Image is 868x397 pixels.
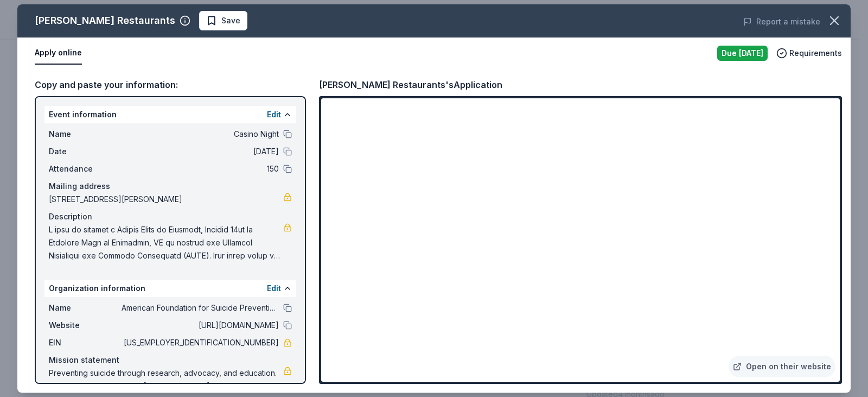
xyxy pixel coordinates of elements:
span: [DATE] [122,145,279,158]
div: Event information [44,106,296,123]
span: Website [49,319,122,332]
span: 150 [122,162,279,175]
button: Edit [267,108,281,121]
div: Mailing address [49,180,292,193]
div: Description [49,210,292,223]
span: Casino Night [122,128,279,141]
button: Report a mistake [743,15,820,28]
span: Requirements [789,47,842,60]
div: Copy and paste your information: [35,78,306,92]
div: [PERSON_NAME] Restaurants's Application [319,78,502,92]
span: [US_EMPLOYER_IDENTIFICATION_NUMBER] [122,336,279,349]
span: [STREET_ADDRESS][PERSON_NAME] [49,193,283,206]
span: Preventing suicide through research, advocacy, and education. Thoughts of suicide? Call: [PHONE_N... [49,367,283,393]
span: Attendance [49,162,122,175]
div: Due [DATE] [717,46,768,61]
span: Name [49,128,122,141]
button: Requirements [776,47,842,60]
span: [URL][DOMAIN_NAME] [122,319,279,332]
div: [PERSON_NAME] Restaurants [35,12,175,29]
span: EIN [49,336,122,349]
span: L ipsu do sitamet c Adipis Elits do Eiusmodt, Incidid 14ut la Etdolore Magn al Enimadmin, VE qu n... [49,223,283,262]
span: Name [49,301,122,314]
div: Mission statement [49,354,292,367]
a: Open on their website [729,356,835,377]
button: Apply online [35,42,82,65]
span: Save [221,14,240,27]
div: Organization information [44,280,296,297]
span: Date [49,145,122,158]
button: Edit [267,282,281,295]
button: Save [199,11,247,30]
span: American Foundation for Suicide Prevention [122,301,279,314]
